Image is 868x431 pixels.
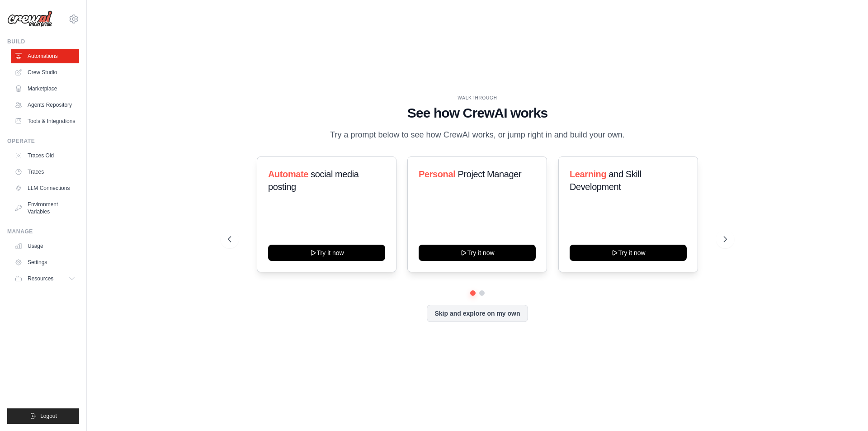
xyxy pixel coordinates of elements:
a: Marketplace [11,81,79,96]
a: Agents Repository [11,98,79,112]
button: Try it now [570,245,687,261]
a: LLM Connections [11,181,79,195]
img: Logo [7,10,52,28]
span: Personal [419,169,455,179]
button: Skip and explore on my own [427,305,528,322]
span: Automate [268,169,308,179]
button: Resources [11,271,79,286]
a: Crew Studio [11,65,79,80]
a: Environment Variables [11,197,79,219]
span: social media posting [268,169,359,192]
span: Project Manager [458,169,522,179]
span: Logout [40,412,57,420]
span: and Skill Development [570,169,641,192]
h1: See how CrewAI works [228,105,727,121]
a: Settings [11,255,79,270]
p: Try a prompt below to see how CrewAI works, or jump right in and build your own. [325,128,629,142]
button: Try it now [268,245,385,261]
a: Automations [11,49,79,63]
a: Usage [11,239,79,253]
div: Operate [7,137,79,145]
div: Manage [7,228,79,235]
a: Tools & Integrations [11,114,79,128]
span: Resources [28,275,53,282]
button: Logout [7,408,79,424]
a: Traces Old [11,148,79,163]
a: Traces [11,165,79,179]
button: Try it now [419,245,536,261]
div: WALKTHROUGH [228,95,727,101]
div: Build [7,38,79,45]
span: Learning [570,169,606,179]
